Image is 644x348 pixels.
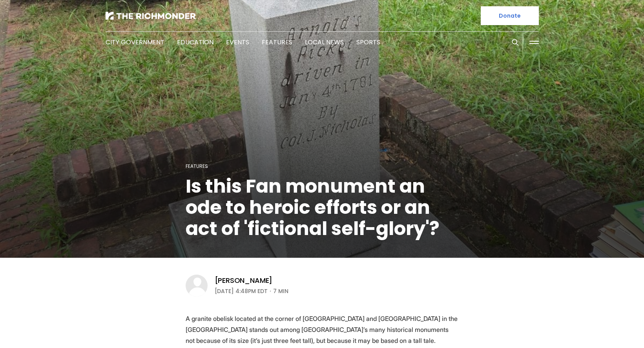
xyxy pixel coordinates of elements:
img: The Richmonder [106,12,196,20]
a: Sports [356,38,380,47]
time: [DATE] 4:48PM EDT [215,286,268,296]
a: Local News [305,38,344,47]
a: City Government [106,38,164,47]
span: 7 min [273,286,288,296]
a: Features [262,38,292,47]
button: Search this site [509,36,521,48]
a: Events [226,38,249,47]
p: A granite obelisk located at the corner of [GEOGRAPHIC_DATA] and [GEOGRAPHIC_DATA] in the [GEOGRA... [186,313,459,346]
iframe: portal-trigger [577,310,644,348]
a: Education [177,38,213,47]
h1: Is this Fan monument an ode to heroic efforts or an act of 'fictional self-glory'? [186,176,459,239]
a: [PERSON_NAME] [215,276,273,285]
a: Features [186,163,208,169]
a: Donate [481,6,539,25]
